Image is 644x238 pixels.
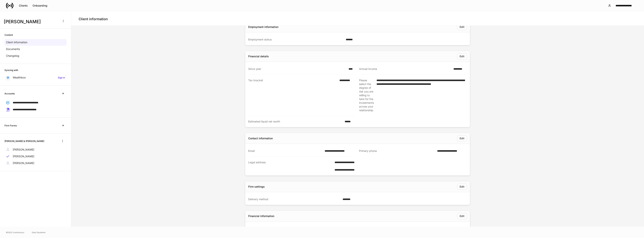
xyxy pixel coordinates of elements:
[460,55,464,58] div: Edit
[457,53,467,59] button: Edit
[4,46,66,52] a: Documents
[460,137,464,140] div: Edit
[4,19,58,25] h3: [PERSON_NAME]
[460,26,464,28] div: Edit
[248,137,273,140] div: Contact information
[13,148,34,151] p: [PERSON_NAME]
[248,214,274,218] div: Financial information
[4,52,66,59] a: Changelog
[4,160,66,166] a: [PERSON_NAME]
[4,68,18,72] h6: Syncing with
[33,4,47,7] div: Onboarding
[13,161,34,165] p: [PERSON_NAME]
[460,185,464,188] div: Edit
[19,4,28,7] div: Clients
[457,24,467,30] button: Edit
[248,78,337,112] div: Tax bracket
[6,47,20,51] p: Documents
[457,213,467,219] button: Edit
[248,197,340,201] div: Delivery method
[248,67,346,71] div: Since year
[4,74,66,81] a: WealthboxSign in
[457,184,467,190] button: Edit
[79,17,108,21] h4: Client information
[6,40,27,44] p: Client information
[16,3,30,9] button: Clients
[460,215,464,217] div: Edit
[6,54,19,58] p: Changelog
[13,76,26,79] p: Wealthbox
[359,149,435,153] div: Primary phone
[457,135,467,141] button: Edit
[4,146,66,153] a: [PERSON_NAME]
[248,149,322,153] div: Email
[4,33,13,37] h6: Content
[58,76,65,79] h6: Sign in
[248,25,278,29] div: Employment information
[4,39,66,46] a: Client information
[4,92,15,95] h6: Accounts
[13,154,34,158] p: [PERSON_NAME]
[4,139,44,143] h6: [PERSON_NAME] & [PERSON_NAME]
[6,231,24,234] span: © 2025 OneAdvisory
[248,54,269,58] div: Financial details
[248,38,344,41] div: Employment status
[248,160,323,172] div: Legal address
[248,120,342,123] div: Estimated liquid net worth
[32,231,46,234] a: Data Disclaimer
[359,67,451,71] div: Annual income
[4,153,66,160] a: [PERSON_NAME]
[30,3,50,9] button: Onboarding
[359,78,374,112] div: Please select the degree of risk you are willing to take for the investments across your relation...
[248,185,265,189] div: Firm settings
[4,124,17,127] h6: Firm Forms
